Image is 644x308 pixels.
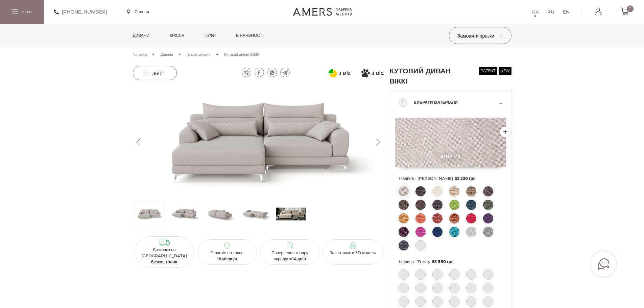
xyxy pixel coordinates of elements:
span: 360° [152,70,163,76]
span: Etna - 15 [395,154,506,159]
svg: Покупка частинами від Монобанку [361,69,370,77]
span: new [499,67,511,75]
span: 0 [627,5,634,12]
a: Салони [127,9,149,15]
a: в наявності [231,24,268,47]
button: Previous [133,139,145,146]
b: 18 місяців [217,256,237,261]
a: EN [563,8,570,16]
span: Вибрати матеріали [414,98,498,106]
span: Дивани [160,52,173,57]
a: Пуфи [199,24,221,47]
a: Дивани [160,51,173,57]
span: Тканина - [PERSON_NAME] [399,174,503,183]
p: Повернення товару впродовж [263,250,317,262]
p: Завантажити 3D модель [326,250,380,256]
p: Доставка по [GEOGRAPHIC_DATA] [137,247,191,265]
span: Замовити зразки [457,33,503,39]
h1: Кутовий диван ВІККІ [390,66,468,86]
svg: Оплата частинами від ПриватБанку [329,69,337,77]
p: Гарантія на товар [200,250,254,262]
a: facebook [255,68,264,77]
button: Next [373,139,384,146]
span: 52 230 грн [455,176,476,181]
img: Кутовий диван ВІККІ s-3 [241,204,270,224]
b: 14 днів [292,256,306,261]
img: Кутовий диван ВІККІ s-2 [205,204,235,224]
span: Кутові дивани [187,52,211,57]
a: RU [547,8,554,16]
span: Головна [133,52,147,57]
span: 3 міс. [339,69,351,77]
span: 53 980 грн [432,259,454,264]
a: UA [532,8,539,16]
a: Кутові дивани [187,51,211,57]
a: Головна [133,51,147,57]
span: 3 міс. [372,69,384,77]
img: Кутовий диван ВІККІ -0 [133,86,384,198]
a: [PHONE_NUMBER] [54,8,107,16]
img: Кутовий диван ВІККІ s-0 [134,204,164,224]
div: 1 [399,98,407,107]
button: Замовити зразки [449,27,511,44]
a: 360° [133,66,177,80]
img: Кутовий диван ВІККІ s-1 [170,204,199,224]
a: whatsapp [267,68,277,77]
a: Дивани [128,24,155,47]
a: viber [242,68,251,77]
a: telegram [280,68,290,77]
b: безкоштовна [151,259,177,264]
span: patent [479,67,497,75]
span: Тканина - Trinity [399,257,503,266]
img: s_Кутовий Диван [276,204,306,224]
img: Etna - 15 [395,118,506,167]
a: Крісла [165,24,189,47]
